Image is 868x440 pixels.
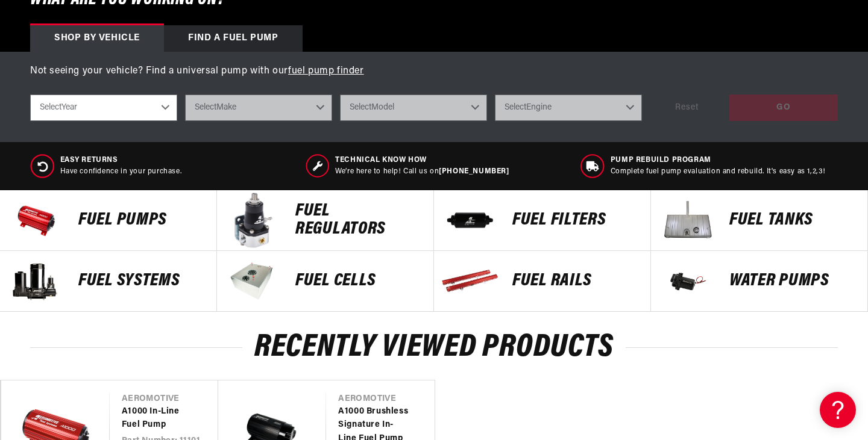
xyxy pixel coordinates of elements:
[611,155,826,166] span: Pump Rebuild program
[60,167,182,177] p: Have confidence in your purchase.
[439,168,509,175] a: [PHONE_NUMBER]
[651,190,868,251] a: Fuel Tanks Fuel Tanks
[729,211,855,229] p: Fuel Tanks
[440,190,500,250] img: FUEL FILTERS
[512,211,638,229] p: FUEL FILTERS
[651,251,868,312] a: Water Pumps Water Pumps
[223,190,283,250] img: FUEL REGULATORS
[295,272,421,290] p: FUEL Cells
[223,251,283,311] img: FUEL Cells
[217,251,434,312] a: FUEL Cells FUEL Cells
[495,95,642,121] select: Engine
[30,333,838,362] h2: Recently Viewed Products
[512,272,638,290] p: FUEL Rails
[335,167,509,177] p: We’re here to help! Call us on
[657,251,717,311] img: Water Pumps
[440,251,500,311] img: FUEL Rails
[30,95,177,121] select: Year
[185,95,332,121] select: Make
[6,190,66,250] img: Fuel Pumps
[611,167,826,177] p: Complete fuel pump evaluation and rebuild. It's easy as 1,2,3!
[122,405,194,432] a: A1000 In-Line Fuel Pump
[60,155,182,166] span: Easy Returns
[30,64,838,79] p: Not seeing your vehicle? Find a universal pump with our
[434,190,651,251] a: FUEL FILTERS FUEL FILTERS
[729,272,855,290] p: Water Pumps
[30,25,164,52] div: Shop by vehicle
[78,272,204,290] p: Fuel Systems
[217,190,434,251] a: FUEL REGULATORS FUEL REGULATORS
[657,190,717,250] img: Fuel Tanks
[335,155,509,166] span: Technical Know How
[340,95,487,121] select: Model
[6,251,66,311] img: Fuel Systems
[164,25,303,52] div: Find a Fuel Pump
[434,251,651,312] a: FUEL Rails FUEL Rails
[295,202,421,238] p: FUEL REGULATORS
[78,211,204,229] p: Fuel Pumps
[288,66,364,76] a: fuel pump finder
